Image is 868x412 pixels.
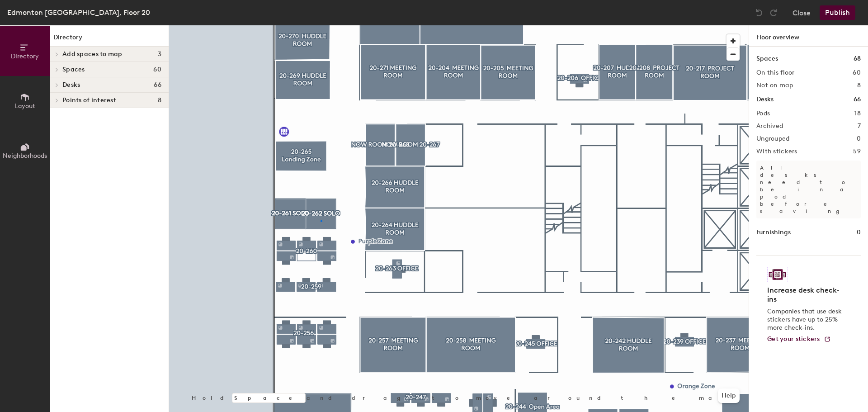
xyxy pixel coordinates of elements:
h2: 60 [853,69,861,76]
span: Neighborhoods [3,152,47,160]
h2: Ungrouped [756,135,790,142]
h2: Archived [756,123,783,130]
h1: 66 [854,95,861,104]
span: 66 [154,81,161,89]
h2: Not on map [756,82,793,89]
h1: Directory [50,33,169,47]
span: Spaces [62,66,85,73]
h2: 0 [857,135,861,142]
h1: Desks [756,95,774,104]
span: 3 [158,51,161,58]
span: 8 [158,97,161,104]
img: Redo [769,8,778,17]
img: Sticker logo [767,267,788,282]
span: Directory [11,52,39,60]
a: Get your stickers [767,336,831,343]
h2: 59 [853,148,861,155]
h2: 18 [854,110,861,117]
h2: 7 [858,123,861,130]
div: Edmonton [GEOGRAPHIC_DATA], Floor 20 [7,7,150,18]
h1: 0 [857,227,861,237]
h1: Spaces [756,54,778,64]
span: Layout [15,102,35,110]
span: Add spaces to map [62,51,123,58]
img: Undo [755,8,764,17]
p: All desks need to be in a pod before saving [756,161,861,218]
h2: Pods [756,110,770,117]
button: Help [718,388,740,403]
h2: On this floor [756,69,795,76]
h1: Furnishings [756,227,791,237]
span: Points of interest [62,97,116,104]
span: Desks [62,81,80,89]
h1: 68 [854,54,861,64]
h1: Floor overview [749,25,868,47]
p: Companies that use desk stickers have up to 25% more check-ins. [767,308,844,332]
h2: 8 [857,82,861,89]
button: Publish [820,5,855,20]
h2: With stickers [756,148,797,155]
span: 60 [153,66,161,73]
h4: Increase desk check-ins [767,286,844,304]
button: Close [793,5,811,20]
span: Get your stickers [767,335,820,343]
